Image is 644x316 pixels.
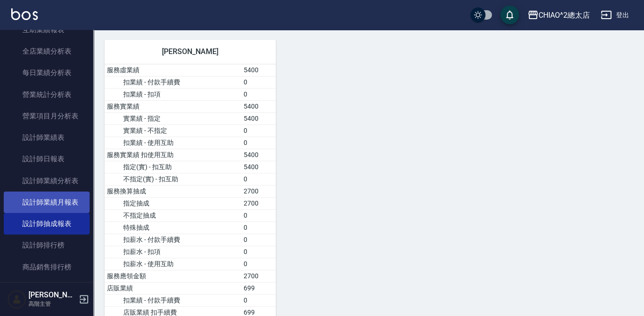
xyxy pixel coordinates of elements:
[105,64,241,76] td: 服務虛業績
[105,124,241,137] td: 實業績 - 不指定
[105,185,241,197] td: 服務換算抽成
[539,9,590,21] div: CHIAO^2總太店
[105,149,241,161] td: 服務實業績 扣使用互助
[4,213,90,234] a: 設計師抽成報表
[105,137,241,149] td: 扣業績 - 使用互助
[4,62,90,83] a: 每日業績分析表
[241,209,276,221] td: 0
[4,84,90,105] a: 營業統計分析表
[241,161,276,173] td: 5400
[597,7,633,24] button: 登出
[241,294,276,306] td: 0
[105,197,241,209] td: 指定抽成
[241,149,276,161] td: 5400
[11,8,38,20] img: Logo
[105,173,241,185] td: 不指定(實) - 扣互助
[241,270,276,282] td: 2700
[105,112,241,124] td: 實業績 - 指定
[4,19,90,41] a: 互助業績報表
[105,294,241,306] td: 扣業績 - 付款手續費
[500,6,519,24] button: save
[105,100,241,112] td: 服務實業績
[4,170,90,192] a: 設計師業績分析表
[241,76,276,88] td: 0
[105,270,241,282] td: 服務應領金額
[4,127,90,148] a: 設計師業績表
[4,256,90,278] a: 商品銷售排行榜
[241,197,276,209] td: 2700
[241,246,276,258] td: 0
[241,112,276,124] td: 5400
[105,209,241,221] td: 不指定抽成
[241,234,276,246] td: 0
[524,6,594,25] button: CHIAO^2總太店
[4,192,90,213] a: 設計師業績月報表
[105,88,241,100] td: 扣業績 - 扣項
[105,76,241,88] td: 扣業績 - 付款手續費
[241,258,276,270] td: 0
[4,234,90,256] a: 設計師排行榜
[241,173,276,185] td: 0
[241,100,276,112] td: 5400
[116,47,265,56] span: [PERSON_NAME]
[241,124,276,137] td: 0
[241,64,276,76] td: 5400
[241,137,276,149] td: 0
[105,246,241,258] td: 扣薪水 - 扣項
[241,282,276,294] td: 699
[105,221,241,234] td: 特殊抽成
[105,258,241,270] td: 扣薪水 - 使用互助
[241,88,276,100] td: 0
[4,41,90,62] a: 全店業績分析表
[4,148,90,170] a: 設計師日報表
[105,161,241,173] td: 指定(實) - 扣互助
[241,221,276,234] td: 0
[241,185,276,197] td: 2700
[105,282,241,294] td: 店販業績
[28,290,76,300] h5: [PERSON_NAME]
[4,278,90,299] a: 商品消耗明細
[4,105,90,127] a: 營業項目月分析表
[105,234,241,246] td: 扣薪水 - 付款手續費
[28,300,76,308] p: 高階主管
[7,290,26,309] img: Person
